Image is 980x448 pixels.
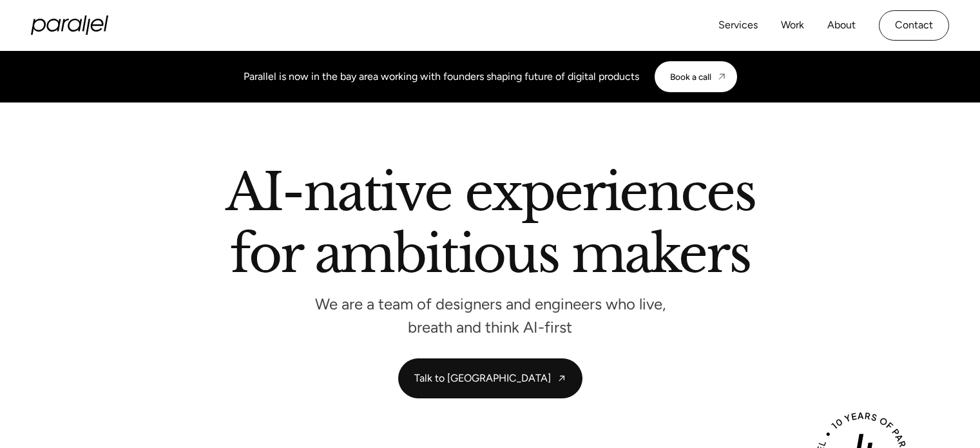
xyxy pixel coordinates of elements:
[297,298,684,333] p: We are a team of designers and engineers who live, breath and think AI-first
[123,167,858,285] h2: AI-native experiences for ambitious makers
[31,15,108,35] a: home
[244,69,639,84] div: Parallel is now in the bay area working with founders shaping future of digital products
[718,16,758,35] a: Services
[670,72,711,82] div: Book a call
[655,61,737,92] a: Book a call
[716,72,727,82] img: CTA arrow image
[827,16,856,35] a: About
[879,10,949,41] a: Contact
[781,16,804,35] a: Work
